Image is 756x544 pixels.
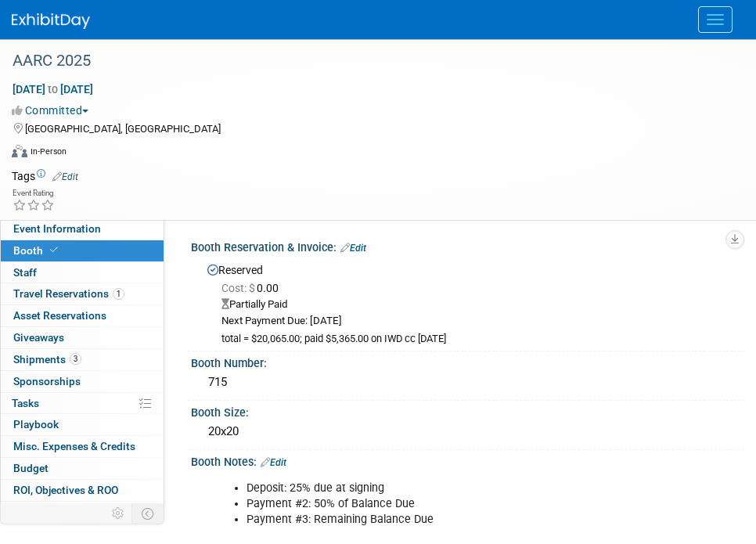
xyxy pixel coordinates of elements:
a: Budget [1,458,164,479]
span: [DATE] [DATE] [12,82,94,96]
a: Edit [261,457,286,468]
td: Personalize Event Tab Strip [105,503,132,524]
div: Event Format [12,142,736,166]
a: Playbook [1,414,164,435]
a: Asset Reservations [1,305,164,326]
div: Booth Reservation & Invoice: [191,236,744,256]
div: Event Rating [13,189,55,197]
span: Tasks [12,397,39,409]
a: Misc. Expenses & Credits [1,436,164,457]
button: Menu [698,6,733,33]
div: total = $20,065.00; paid $5,365.00 on IWD cc [DATE] [221,333,733,346]
li: Payment #2: 50% of Balance Due [247,496,706,512]
a: Edit [52,171,78,182]
span: 1 [113,288,124,300]
div: 715 [203,370,733,394]
span: 3 [70,353,81,365]
img: Format-Inperson.png [12,145,27,157]
div: AARC 2025 [7,47,725,75]
div: 20x20 [203,420,733,444]
a: Booth [1,240,164,261]
span: Budget [13,462,49,474]
a: Tasks [1,393,164,414]
a: Staff [1,262,164,283]
a: Travel Reservations1 [1,283,164,304]
span: Misc. Expenses & Credits [13,440,135,452]
span: Asset Reservations [13,309,106,322]
span: Giveaways [13,331,64,344]
div: Booth Notes: [191,450,744,470]
i: Booth reservation complete [50,246,58,254]
td: Tags [12,168,78,184]
div: In-Person [30,146,67,157]
li: Deposit: 25% due at signing [247,481,706,496]
a: Giveaways [1,327,164,348]
img: ExhibitDay [12,13,90,29]
div: Booth Size: [191,401,744,420]
span: Sponsorships [13,375,81,387]
span: ROI, Objectives & ROO [13,484,118,496]
a: Edit [340,243,366,254]
a: ROI, Objectives & ROO [1,480,164,501]
span: Booth [13,244,61,257]
a: Shipments3 [1,349,164,370]
span: Travel Reservations [13,287,124,300]
span: Cost: $ [221,282,257,294]
span: Shipments [13,353,81,366]
div: Booth Number: [191,351,744,371]
span: Playbook [13,418,59,431]
div: Partially Paid [221,297,733,312]
li: Payment #3: Remaining Balance Due [247,512,706,528]
div: Reserved [203,258,733,346]
button: Committed [12,103,95,118]
span: to [45,83,60,95]
span: Event Information [13,222,101,235]
a: Event Information [1,218,164,240]
span: Staff [13,266,37,279]
span: 0.00 [221,282,285,294]
td: Toggle Event Tabs [132,503,164,524]
div: Next Payment Due: [DATE] [221,314,733,329]
a: Sponsorships [1,371,164,392]
span: [GEOGRAPHIC_DATA], [GEOGRAPHIC_DATA] [25,123,221,135]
